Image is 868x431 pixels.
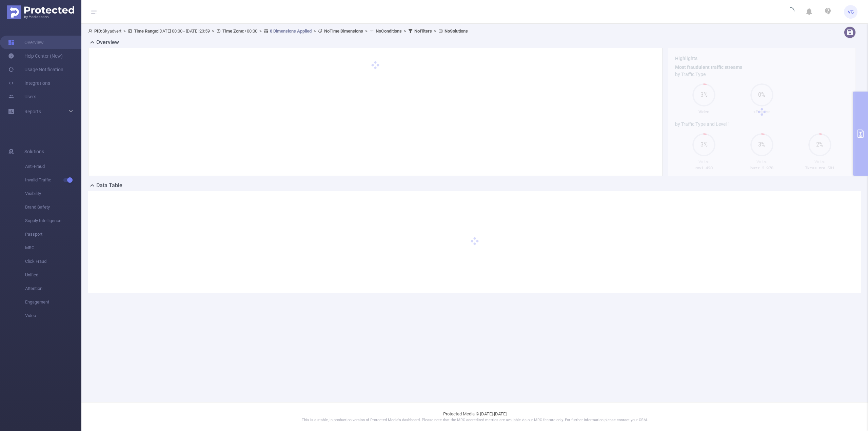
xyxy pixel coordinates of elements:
h2: Overview [96,38,119,46]
a: Users [8,90,36,103]
b: Time Zone: [222,28,244,34]
b: Time Range: [134,28,158,34]
b: No Filters [414,28,432,34]
b: No Time Dimensions [324,28,363,34]
a: Overview [8,36,44,49]
span: Attention [25,282,81,295]
span: Engagement [25,295,81,309]
h2: Data Table [96,181,122,190]
span: Visibility [25,187,81,200]
span: Reports [24,109,41,114]
span: > [312,28,318,34]
span: Click Fraud [25,255,81,268]
span: MRC [25,241,81,255]
a: Integrations [8,76,50,90]
span: > [257,28,264,34]
span: Brand Safety [25,200,81,214]
a: Reports [24,105,41,118]
span: > [210,28,216,34]
p: This is a stable, in production version of Protected Media's dashboard. Please note that the MRC ... [98,417,851,423]
span: Supply Intelligence [25,214,81,228]
span: > [402,28,408,34]
b: No Solutions [445,28,468,34]
i: icon: loading [786,7,794,17]
b: PID: [94,28,102,34]
span: Video [25,309,81,322]
span: Solutions [24,145,44,158]
span: Skyadvert [DATE] 00:00 - [DATE] 23:59 +00:00 [88,28,468,34]
u: 8 Dimensions Applied [270,28,312,34]
span: Unified [25,268,81,282]
span: > [432,28,438,34]
a: Help Center (New) [8,49,63,63]
span: > [121,28,128,34]
i: icon: user [88,29,94,33]
b: No Conditions [376,28,402,34]
span: Passport [25,228,81,241]
img: Protected Media [7,5,74,19]
span: Anti-Fraud [25,160,81,173]
a: Usage Notification [8,63,63,76]
span: > [363,28,370,34]
footer: Protected Media © [DATE]-[DATE] [81,402,868,431]
span: VG [848,5,854,19]
span: Invalid Traffic [25,173,81,187]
